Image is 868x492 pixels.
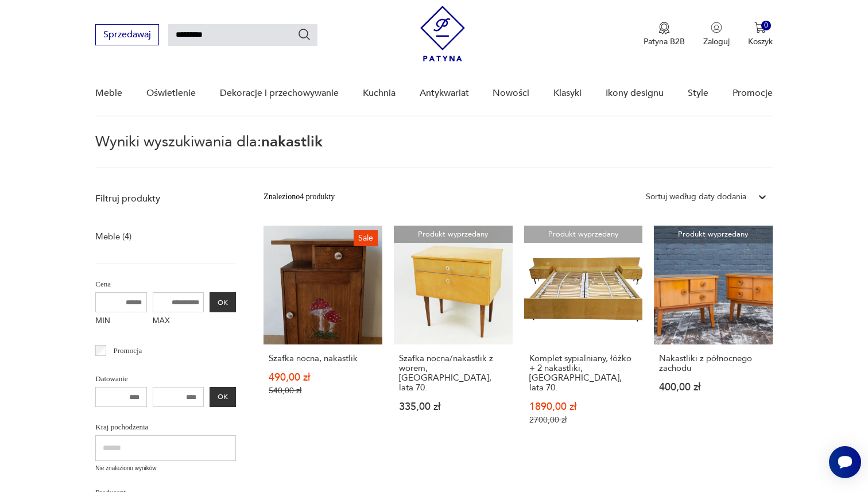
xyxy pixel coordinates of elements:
label: MIN [95,312,147,331]
img: Ikona koszyka [754,22,766,33]
p: 490,00 zł [269,373,377,382]
p: 2700,00 zł [529,415,638,425]
h3: Nakastliki z północnego zachodu [659,354,768,373]
img: Ikona medalu [658,22,670,34]
a: SaleSzafka nocna, nakastlikSzafka nocna, nakastlik490,00 zł540,00 zł [263,226,382,447]
button: Szukaj [297,28,311,41]
a: Nowości [493,71,529,115]
a: Sprzedawaj [95,32,159,40]
p: Kraj pochodzenia [95,421,236,433]
p: 400,00 zł [659,382,768,392]
span: nakastlik [261,131,323,152]
p: Wyniki wyszukiwania dla: [95,135,772,168]
p: Patyna B2B [644,36,685,47]
p: Zaloguj [703,36,730,47]
p: Koszyk [748,36,773,47]
img: Patyna - sklep z meblami i dekoracjami vintage [420,6,465,61]
button: 0Koszyk [748,22,773,47]
button: Zaloguj [703,22,730,47]
img: Ikonka użytkownika [711,22,722,33]
h3: Szafka nocna/nakastlik z worem, [GEOGRAPHIC_DATA], lata 70. [399,354,507,393]
a: Antykwariat [420,71,469,115]
p: Cena [95,278,236,290]
a: Style [688,71,708,115]
a: Promocje [733,71,773,115]
a: Klasyki [553,71,582,115]
a: Ikona medaluPatyna B2B [644,22,685,47]
a: Oświetlenie [146,71,196,115]
p: Filtruj produkty [95,192,236,205]
p: 1890,00 zł [529,402,638,412]
button: OK [210,387,236,407]
a: Produkt wyprzedanyNakastliki z północnego zachoduNakastliki z północnego zachodu400,00 zł [654,226,773,447]
p: Datowanie [95,373,236,385]
div: 0 [761,21,771,30]
a: Kuchnia [363,71,396,115]
p: 540,00 zł [269,386,377,396]
p: 335,00 zł [399,402,507,412]
button: OK [210,292,236,312]
p: Promocja [114,344,142,357]
a: Dekoracje i przechowywanie [220,71,339,115]
a: Produkt wyprzedanyKomplet sypialniany, łóżko + 2 nakastliki, Niemcy, lata 70.Komplet sypialniany,... [524,226,643,447]
a: Meble [95,71,122,115]
button: Patyna B2B [644,22,685,47]
button: Sprzedawaj [95,24,159,45]
div: Sortuj według daty dodania [646,191,746,203]
div: Znaleziono 4 produkty [263,191,335,203]
a: Meble (4) [95,228,131,245]
h3: Szafka nocna, nakastlik [269,354,377,363]
a: Produkt wyprzedanySzafka nocna/nakastlik z worem, Niemcy, lata 70.Szafka nocna/nakastlik z worem,... [394,226,513,447]
a: Ikony designu [606,71,664,115]
iframe: Smartsupp widget button [829,446,861,478]
p: Nie znaleziono wyników [95,464,236,473]
label: MAX [153,312,204,331]
h3: Komplet sypialniany, łóżko + 2 nakastliki, [GEOGRAPHIC_DATA], lata 70. [529,354,638,393]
